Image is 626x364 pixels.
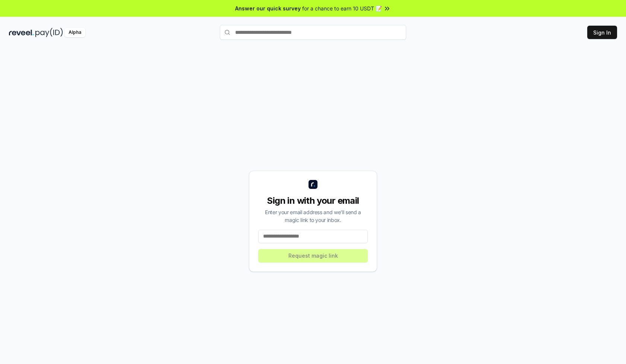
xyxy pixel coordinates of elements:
[258,195,368,207] div: Sign in with your email
[9,28,34,37] img: reveel_dark
[309,180,317,189] img: logo_small
[258,208,368,224] div: Enter your email address and we’ll send a magic link to your inbox.
[64,28,85,37] div: Alpha
[35,28,63,37] img: pay_id
[302,4,382,12] span: for a chance to earn 10 USDT 📝
[587,26,617,39] button: Sign In
[235,4,301,12] span: Answer our quick survey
